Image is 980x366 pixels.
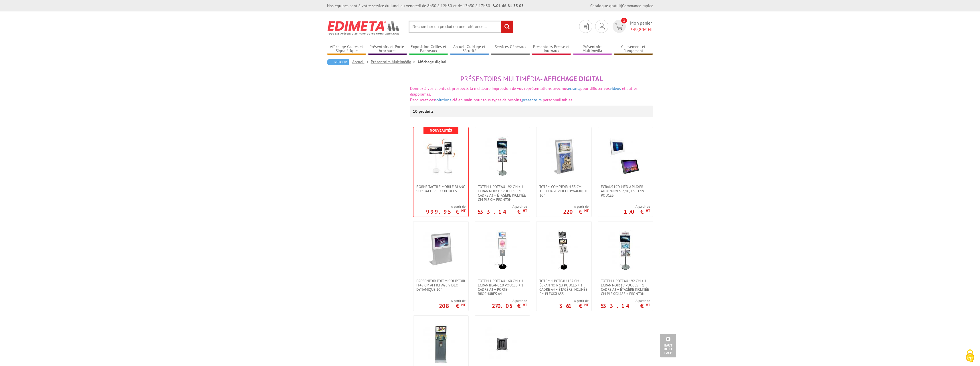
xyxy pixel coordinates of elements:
[478,185,527,202] span: Totem 1 poteau 192 cm + 1 écran noir 19 pouces + 1 cadre A3 + étagère inclinée GM plexi + fronton
[475,279,530,296] a: Totem 1 poteau 160 cm + 1 écran blanc 10 pouces + 1 cadre A3 + porte-brochures A4
[590,3,653,9] div: |
[410,97,435,102] font: Découvrez des
[413,106,434,117] p: 10 produits
[327,44,367,54] a: Affichage Cadres et Signalétique
[327,3,524,9] div: Nos équipes sont à votre service du lundi au vendredi de 8h30 à 12h30 et de 13h30 à 17h30
[559,304,589,308] p: 361 €
[605,230,646,270] img: Totem 1 poteau 192 cm + 1 écran noir 19 pouces + 1 cadre A3 + étagère inclinée GM plexiglass + fr...
[371,59,417,64] a: Présentoirs Multimédia
[410,75,653,83] h1: - Affichage digital
[482,136,522,176] img: Totem 1 poteau 192 cm + 1 écran noir 19 pouces + 1 cadre A3 + étagère inclinée GM plexi + fronton
[417,59,446,65] li: Affichage digital
[435,97,451,102] a: solutions
[368,44,407,54] a: Présentoirs et Porte-brochures
[460,74,540,83] span: Présentoirs Multimédia
[413,279,468,292] a: Presentoir-Totem comptoir H 45 cm affichage vidéo dynamique 10"
[580,86,610,91] span: pour diffuser vos
[963,349,977,363] img: Cookies (fenêtre modale)
[439,304,466,308] p: 208 €
[622,3,653,8] a: Commande rapide
[563,204,589,209] span: A partir de
[532,44,571,54] a: Présentoirs Presse et Journaux
[573,44,612,54] a: Présentoirs Multimédia
[409,44,448,54] a: Exposition Grilles et Panneaux
[327,17,400,38] img: Edimeta
[621,18,627,23] span: 2
[544,136,584,176] img: Totem comptoir H 55 cm affichage vidéo dynamique 10
[611,20,653,33] a: devis rapide 2 Mon panier 349,80€ HT
[630,20,653,33] span: Mon panier
[583,23,589,30] img: devis rapide
[416,185,466,193] span: Borne tactile mobile blanc sur batterie 22 pouces
[544,230,584,270] img: Totem 1 poteau 182 cm + 1 écran noir 13 pouces + 1 cadre A4 + étagère inclinée PM plexiglass
[327,59,349,65] a: Retour
[624,210,650,213] p: 170 €
[430,128,452,133] b: Nouveautés
[439,298,466,303] span: A partir de
[426,210,466,213] p: 999.95 €
[501,21,513,33] input: rechercher
[598,279,653,296] a: Totem 1 poteau 192 cm + 1 écran noir 19 pouces + 1 cadre A3 + étagère inclinée GM plexiglass + fr...
[615,23,623,30] img: devis rapide
[614,44,653,54] a: Classement et Rangement
[601,185,650,197] span: Ecrans LCD média Player autonomes 7, 10, 13 et 19 pouces
[543,97,573,102] span: personnalisables.
[646,302,650,307] sup: HT
[590,3,621,8] a: Catalogue gratuit
[568,86,580,91] a: ecrans;
[601,298,650,303] span: A partir de
[492,298,527,303] span: A partir de
[960,347,980,366] button: Cookies (fenêtre modale)
[536,185,591,197] a: Totem comptoir H 55 cm affichage vidéo dynamique 10"
[482,324,522,364] img: Kit Fixation Murale VESA 75/100 pour écrans
[421,136,461,176] img: Borne tactile mobile blanc sur batterie 22 pouces
[630,27,644,32] span: 349,80
[478,279,527,296] span: Totem 1 poteau 160 cm + 1 écran blanc 10 pouces + 1 cadre A3 + porte-brochures A4
[421,324,461,364] img: Totem plat 165 cm largeur 50 cm + 1 écran noir 19 pouces
[492,304,527,308] p: 270.05 €
[601,279,650,296] span: Totem 1 poteau 192 cm + 1 écran noir 19 pouces + 1 cadre A3 + étagère inclinée GM plexiglass + fr...
[410,86,638,97] span: et autres diaporamas.
[522,97,542,102] a: presentoirs
[352,59,371,64] a: Accueil
[605,136,646,176] img: Ecrans LCD média Player autonomes 7, 10, 13 et 19 pouces
[409,21,513,33] input: Rechercher un produit ou une référence...
[646,208,650,213] sup: HT
[421,230,461,270] img: Presentoir-Totem comptoir H 45 cm affichage vidéo dynamique 10
[601,304,650,308] p: 533.14 €
[598,185,653,197] a: Ecrans LCD média Player autonomes 7, 10, 13 et 19 pouces
[563,210,589,213] p: 220 €
[478,204,527,209] span: A partir de
[536,279,591,296] a: Totem 1 poteau 182 cm + 1 écran noir 13 pouces + 1 cadre A4 + étagère inclinée PM plexiglass
[539,185,589,197] span: Totem comptoir H 55 cm affichage vidéo dynamique 10"
[523,208,527,213] sup: HT
[413,185,468,193] a: Borne tactile mobile blanc sur batterie 22 pouces
[478,210,527,213] p: 533.14 €
[475,185,530,202] a: Totem 1 poteau 192 cm + 1 écran noir 19 pouces + 1 cadre A3 + étagère inclinée GM plexi + fronton
[660,334,676,357] a: Haut de la page
[491,44,530,54] a: Services Généraux
[624,204,650,209] span: A partir de
[416,279,466,292] span: Presentoir-Totem comptoir H 45 cm affichage vidéo dynamique 10"
[461,208,466,213] sup: HT
[559,298,589,303] span: A partir de
[599,23,605,30] img: devis rapide
[493,3,524,8] strong: 01 46 81 33 03
[450,44,489,54] a: Accueil Guidage et Sécurité
[610,86,621,91] a: videos
[584,302,589,307] sup: HT
[482,230,522,270] img: Totem 1 poteau 160 cm + 1 écran blanc 10 pouces + 1 cadre A3 + porte-brochures A4
[461,302,466,307] sup: HT
[426,204,466,209] span: A partir de
[539,279,589,296] span: Totem 1 poteau 182 cm + 1 écran noir 13 pouces + 1 cadre A4 + étagère inclinée PM plexiglass
[630,26,653,33] span: € HT
[584,208,589,213] sup: HT
[410,86,568,91] font: Donnez à vos clients et prospects la meilleure impression de vos représentations avec nos
[523,302,527,307] sup: HT
[452,97,522,102] span: clé en main pour tous types de besoins,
